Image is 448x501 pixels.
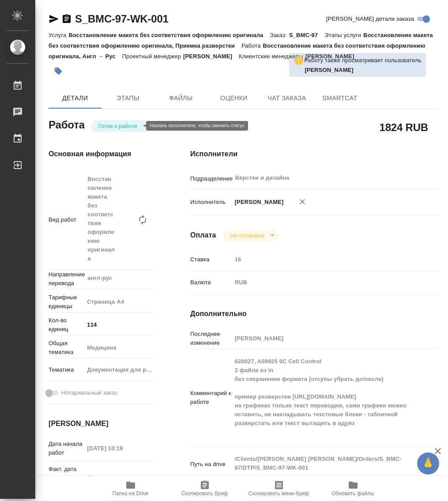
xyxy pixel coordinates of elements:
[49,32,433,49] p: Восстановление макета без соответствия оформлению оригинала, Приемка разверстки
[289,32,324,38] p: S_BMC-97
[84,294,164,309] div: Страница А4
[190,198,232,207] p: Исполнитель
[232,354,418,440] textarea: 628027, A59925 6C Cell Control 2 файла из in без сохранения формата (отсупы убрать до/после) прим...
[190,330,232,347] p: Последнее изменение
[232,332,418,345] input: Пустое поле
[84,471,155,484] input: Пустое поле
[190,174,232,183] p: Подразделение
[49,339,84,357] p: Общая тематика
[49,440,84,457] p: Дата начала работ
[190,149,438,159] h4: Исполнители
[96,122,140,130] button: Готов к работе
[190,278,232,287] p: Валюта
[160,93,202,104] span: Файлы
[232,198,284,207] p: [PERSON_NAME]
[190,230,216,241] h4: Оплата
[239,53,305,60] p: Клиентские менеджеры
[49,316,84,334] p: Кол-во единиц
[242,476,316,501] button: Скопировать мини-бриф
[49,270,84,288] p: Направление перевода
[293,192,312,211] button: Удалить исполнителя
[168,476,242,501] button: Скопировать бриф
[417,452,439,475] button: 🙏
[61,14,72,24] button: Скопировать ссылку
[49,293,84,311] p: Тарифные единицы
[181,490,228,497] span: Скопировать бриф
[324,32,363,38] p: Этапы услуги
[61,388,117,397] span: Нотариальный заказ
[270,32,289,38] p: Заказ:
[84,442,155,455] input: Пустое поле
[331,490,374,497] span: Обновить файлы
[190,460,232,469] p: Путь на drive
[54,93,96,104] span: Детали
[304,56,422,65] p: Работу также просматривает пользователь
[49,418,155,429] h4: [PERSON_NAME]
[107,93,149,104] span: Этапы
[190,309,438,319] h4: Дополнительно
[421,454,436,473] span: 🙏
[232,452,418,475] textarea: /Clients/[PERSON_NAME] [PERSON_NAME]/Orders/S_BMC-97/DTP/S_BMC-97-WK-001
[190,255,232,264] p: Ставка
[68,32,270,38] p: Восстановление макета без соответствия оформлению оригинала
[49,465,84,491] p: Факт. дата начала работ
[75,13,169,25] a: S_BMC-97-WK-001
[84,340,164,355] div: Медицина
[49,14,59,24] button: Скопировать ссылку для ЯМессенджера
[316,476,390,501] button: Обновить файлы
[326,15,414,23] span: [PERSON_NAME] детали заказа
[319,93,361,104] span: SmartCat
[190,389,232,407] p: Комментарий к работе
[94,476,168,501] button: Папка на Drive
[232,253,418,266] input: Пустое поле
[113,490,149,497] span: Папка на Drive
[266,93,308,104] span: Чат заказа
[49,61,68,81] button: Добавить тэг
[49,32,68,38] p: Услуга
[49,149,155,159] h4: Основная информация
[183,53,239,60] p: [PERSON_NAME]
[380,120,428,135] h2: 1824 RUB
[213,93,255,104] span: Оценки
[228,232,267,239] button: Не оплачена
[49,365,84,374] p: Тематика
[241,42,263,49] p: Работа
[305,67,354,73] b: [PERSON_NAME]
[84,362,164,377] div: Документация для рег. органов
[122,53,183,60] p: Проектный менеджер
[232,275,418,290] div: RUB
[84,318,155,331] input: ✎ Введи что-нибудь
[223,230,278,241] div: Готов к работе
[49,116,85,132] h2: Работа
[49,215,84,224] p: Вид работ
[305,66,422,75] p: Архипова Екатерина
[91,120,151,132] div: Готов к работе
[248,490,309,497] span: Скопировать мини-бриф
